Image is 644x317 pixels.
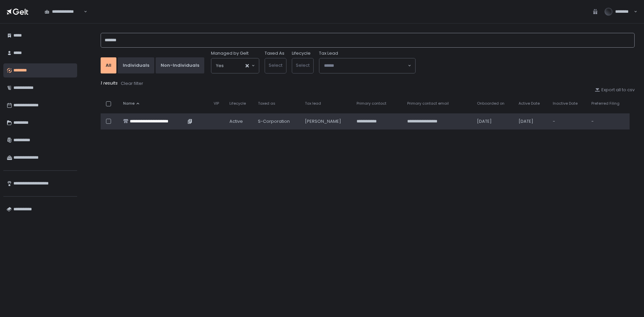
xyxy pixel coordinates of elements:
div: Search for option [40,5,87,19]
div: [DATE] [477,118,511,124]
div: All [106,62,111,68]
span: Tax Lead [319,50,338,56]
span: Name [123,101,135,106]
div: - [591,118,626,124]
div: Search for option [211,58,259,73]
span: Inactive Date [553,101,578,106]
span: Select [296,62,310,68]
span: Tax lead [305,101,321,106]
label: Lifecycle [292,50,311,56]
button: Non-Individuals [156,57,204,73]
input: Search for option [224,62,245,69]
div: Search for option [319,58,415,73]
span: Primary contact [357,101,386,106]
button: Individuals [118,57,154,73]
div: [PERSON_NAME] [305,118,348,124]
span: Primary contact email [407,101,449,106]
input: Search for option [83,8,83,15]
button: All [101,57,116,73]
div: Non-Individuals [161,62,199,68]
div: 1 results [101,80,635,87]
button: Clear Selected [246,64,249,67]
div: Clear filter [121,81,143,87]
span: Onboarded on [477,101,504,106]
span: VIP [214,101,219,106]
span: Active Date [519,101,540,106]
div: [DATE] [519,118,545,124]
input: Search for option [324,62,407,69]
div: - [553,118,583,124]
span: Yes [216,62,224,69]
span: Preferred Filing [591,101,620,106]
label: Taxed As [265,50,284,56]
span: Taxed as [258,101,275,106]
span: active [229,118,243,124]
div: Individuals [123,62,149,68]
div: S-Corporation [258,118,297,124]
button: Export all to csv [595,87,635,93]
span: Lifecycle [229,101,246,106]
span: Select [269,62,282,68]
button: Clear filter [120,80,144,87]
span: Managed by Gelt [211,50,249,56]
